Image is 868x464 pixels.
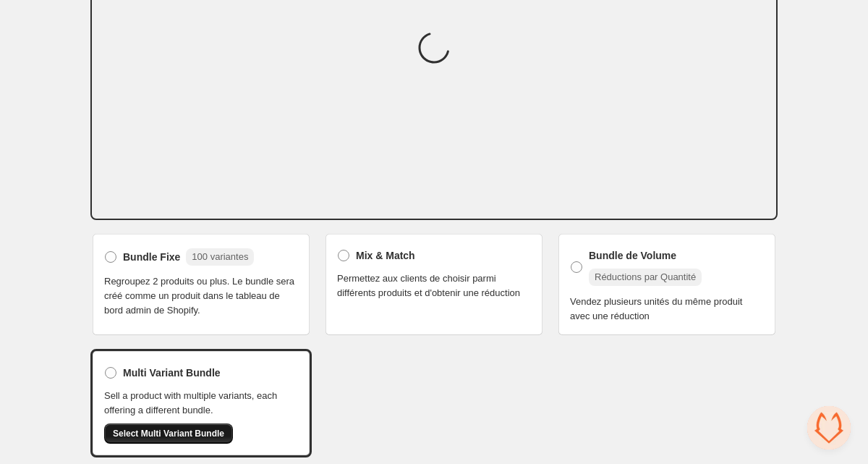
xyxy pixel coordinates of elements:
[570,295,764,324] span: Vendez plusieurs unités du même produit avec une réduction
[807,406,851,450] a: Ouvrir le chat
[337,271,531,300] span: Permettez aux clients de choisir parmi différents produits et d'obtenir une réduction
[104,423,233,444] button: Select Multi Variant Bundle
[123,250,180,264] span: Bundle Fixe
[104,389,298,418] span: Sell a product with multiple variants, each offering a different bundle.
[192,251,248,262] span: 100 variantes
[104,274,298,318] span: Regroupez 2 produits ou plus. Le bundle sera créé comme un produit dans le tableau de bord admin ...
[123,366,221,380] span: Multi Variant Bundle
[113,428,224,439] span: Select Multi Variant Bundle
[589,248,676,263] span: Bundle de Volume
[356,248,415,263] span: Mix & Match
[595,271,696,282] span: Réductions par Quantité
